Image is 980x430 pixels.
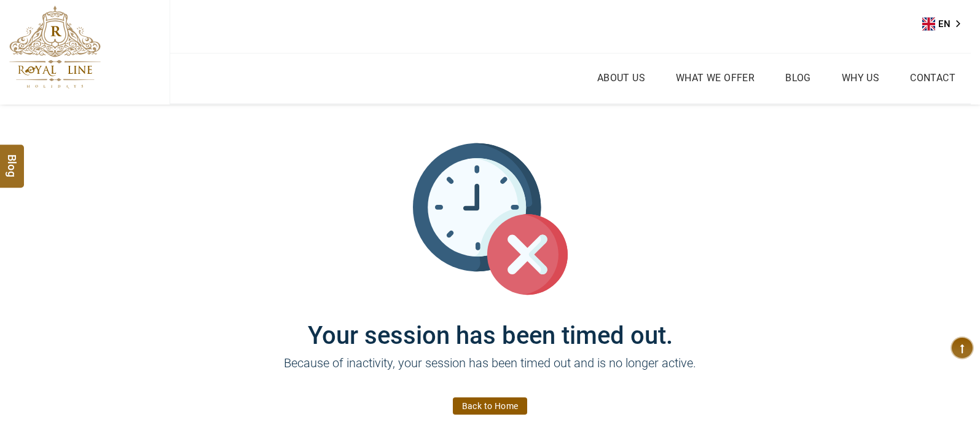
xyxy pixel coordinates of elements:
img: session_time_out.svg [413,141,568,297]
a: EN [922,15,969,33]
aside: Language selected: English [922,15,969,33]
div: Language [922,15,969,33]
img: The Royal Line Holidays [9,6,101,89]
h1: Your session has been timed out. [122,297,859,350]
iframe: chat widget [904,353,980,412]
span: Blog [4,154,20,164]
a: What we Offer [673,69,758,87]
a: Back to Home [453,397,528,415]
p: Because of inactivity, your session has been timed out and is no longer active. [122,354,859,391]
a: Why Us [839,69,882,87]
a: About Us [594,69,648,87]
a: Contact [907,69,958,87]
a: Blog [782,69,814,87]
